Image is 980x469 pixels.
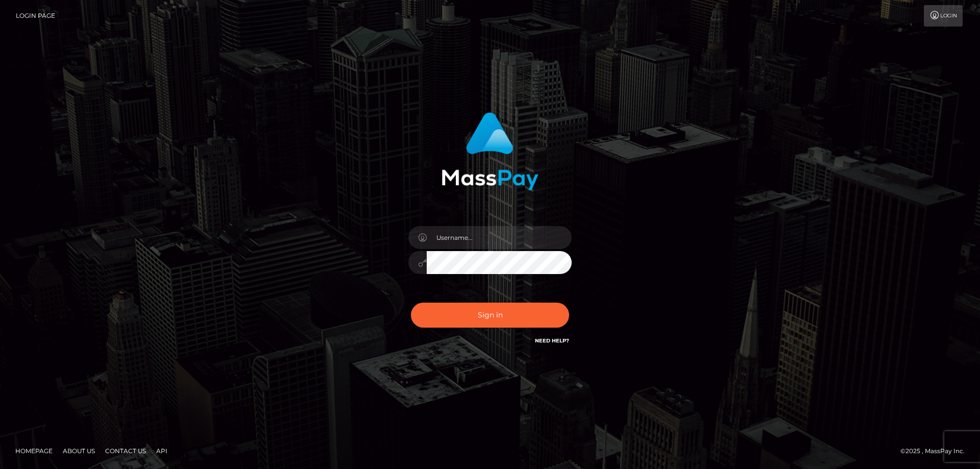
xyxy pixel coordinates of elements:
a: About Us [59,443,99,459]
div: © 2025 , MassPay Inc. [900,446,972,457]
a: Homepage [11,443,57,459]
a: Need Help? [535,337,569,344]
button: Sign in [411,303,569,328]
a: Contact Us [101,443,150,459]
input: Username... [427,226,572,249]
a: Login Page [16,5,55,27]
a: Login [924,5,963,27]
img: MassPay Login [442,112,538,190]
a: API [152,443,171,459]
